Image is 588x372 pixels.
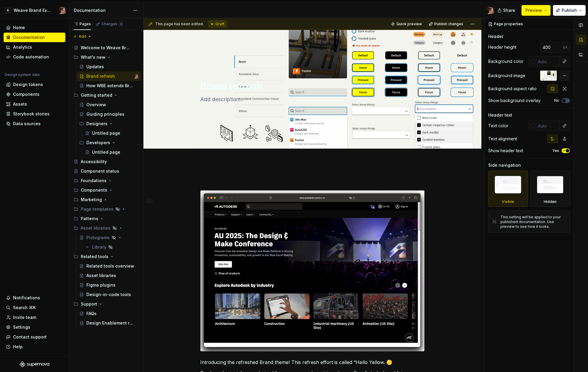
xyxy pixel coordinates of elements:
button: Add [71,32,94,41]
a: Overview [77,100,141,109]
a: Welcome to Weave Brand Extended [71,43,141,53]
img: Alexis Morin [59,7,66,14]
div: Background color [488,58,524,64]
div: Asset libraries [81,225,110,231]
div: Assets [13,101,27,107]
div: Code automation [13,54,49,60]
div: Invite team [13,314,36,320]
div: Contact support [13,334,47,340]
div: Components [13,91,39,97]
div: Hidden [530,171,570,207]
button: Help [4,342,65,352]
a: Invite team [4,313,65,322]
div: Side navigation [488,162,521,168]
a: Documentation [4,33,65,42]
div: Background image [488,73,525,79]
p: px [563,45,568,50]
button: AWeave Brand ExtendedAlexis Morin [1,4,68,17]
label: Yes [552,148,559,153]
div: Developers [77,138,141,147]
div: Overview [86,102,106,108]
a: Brand refreshAlexis Morin [77,71,141,81]
span: Add [79,34,86,39]
div: How WBE extends Brand [86,83,135,89]
div: Untitled page [92,130,120,136]
a: Asset libraries [77,271,141,280]
a: Figma plugins [77,280,141,290]
div: Text color [488,123,508,129]
div: Design-in-code tools [86,292,131,298]
div: Related tools [81,254,108,260]
a: Design tokens [4,80,65,89]
div: Guiding principles [86,111,124,117]
button: Preview [521,5,551,16]
div: Foundations [81,178,107,184]
div: This setting will be applied to your published documentation. Use preview to see how it looks. [500,215,566,229]
div: A [4,7,11,14]
div: Marketing [71,195,141,204]
div: What's new [81,54,105,60]
div: Developers [86,140,110,146]
a: Pictograms [77,233,141,242]
div: Updates [86,64,104,70]
span: Publish [562,7,577,13]
a: Design-in-code tools [77,290,141,299]
a: Settings [4,322,65,332]
div: Component status [81,168,119,174]
div: Background aspect ratio [488,86,537,92]
div: Header [488,34,503,39]
div: Documentation [74,7,130,13]
button: Contact support [4,332,65,342]
a: Untitled page [83,147,141,157]
div: Help [13,344,23,350]
span: Preview [525,7,542,13]
span: Quick preview [396,22,422,26]
a: Related tools overview [77,261,141,271]
a: How WBE extends Brand [77,81,141,90]
button: Share [494,5,519,16]
div: Library [92,244,106,250]
svg: Supernova Logo [20,361,49,367]
div: Search ⌘K [13,305,36,311]
div: Components [81,187,107,193]
a: Accessibility [71,157,141,166]
a: Untitled page [83,128,141,138]
button: Publish [553,5,586,16]
div: Analytics [13,44,32,50]
a: Home [4,23,65,32]
span: Draft [216,22,225,26]
span: Publish changes [434,22,463,26]
img: Alexis Morin [487,7,494,14]
div: Notifications [13,295,40,301]
button: Publish changes [427,20,466,28]
div: Related tools overview [86,263,134,269]
button: Notifications [4,293,65,303]
span: Share [503,7,515,13]
div: Page templates [71,204,141,214]
div: Header text [488,112,512,118]
a: Assets [4,99,65,109]
div: Components [71,185,141,195]
a: Design Enablement requests [77,318,141,328]
div: Visible [502,199,514,204]
div: Patterns [81,216,98,222]
a: Code automation [4,52,65,62]
div: Support [71,299,141,309]
a: FAQs [77,309,141,318]
a: Analytics [4,42,65,52]
span: This page has been edited. [155,22,204,26]
div: Pages [74,22,91,26]
div: Changes [102,22,123,26]
div: Getting started [81,92,112,98]
span: 3 [118,22,123,26]
button: Search ⌘K [4,303,65,312]
a: Updates [77,62,141,71]
div: Documentation [13,34,45,40]
img: Alexis Morin [134,74,138,79]
div: Page templates [81,206,113,212]
a: Components [4,90,65,99]
button: Quick preview [389,20,425,28]
div: Design Enablement requests [86,320,135,326]
label: No [554,98,559,103]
